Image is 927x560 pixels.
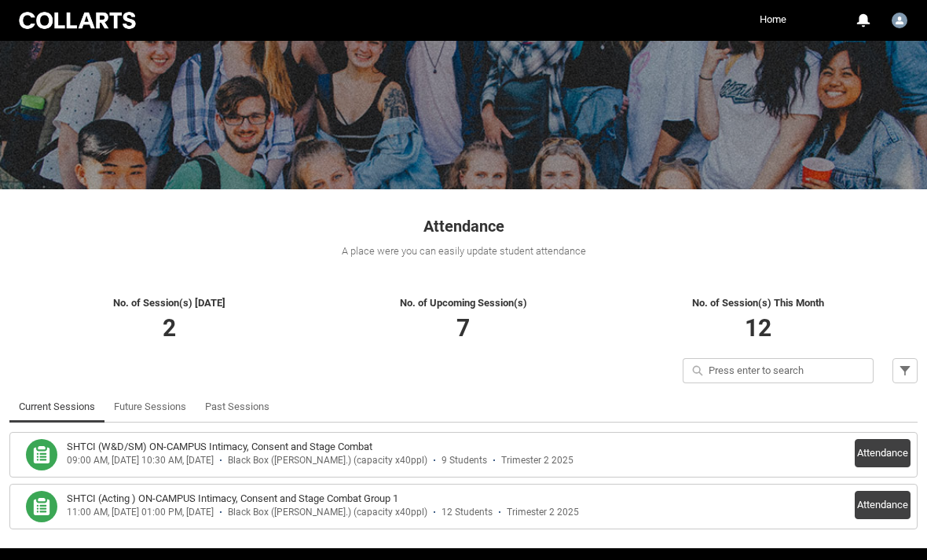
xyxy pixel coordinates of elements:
[67,439,372,455] h3: SHTCI (W&D/SM) ON-CAMPUS Intimacy, Consent and Stage Combat
[456,314,470,342] span: 7
[745,314,771,342] span: 12
[67,455,214,467] div: 09:00 AM, [DATE] 10:30 AM, [DATE]
[888,6,911,31] button: User Profile Lyndall.Grant
[67,491,398,507] h3: SHTCI (Acting ) ON-CAMPUS Intimacy, Consent and Stage Combat Group 1
[423,217,504,236] span: Attendance
[196,391,279,423] li: Past Sessions
[892,358,918,383] button: Filter
[855,491,911,519] button: Attendance
[67,507,214,518] div: 11:00 AM, [DATE] 01:00 PM, [DATE]
[9,391,104,423] li: Current Sessions
[113,297,225,309] span: No. of Session(s) [DATE]
[855,439,911,467] button: Attendance
[163,314,176,342] span: 2
[228,507,427,518] div: Black Box ([PERSON_NAME].) (capacity x40ppl)
[19,391,95,423] a: Current Sessions
[442,455,487,467] div: 9 Students
[442,507,493,518] div: 12 Students
[104,391,196,423] li: Future Sessions
[205,391,269,423] a: Past Sessions
[892,13,907,28] img: Lyndall.Grant
[400,297,527,309] span: No. of Upcoming Session(s)
[9,243,918,259] div: A place were you can easily update student attendance
[756,8,790,31] a: Home
[228,455,427,467] div: Black Box ([PERSON_NAME].) (capacity x40ppl)
[501,455,573,467] div: Trimester 2 2025
[692,297,824,309] span: No. of Session(s) This Month
[114,391,186,423] a: Future Sessions
[507,507,579,518] div: Trimester 2 2025
[683,358,874,383] input: Press enter to search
